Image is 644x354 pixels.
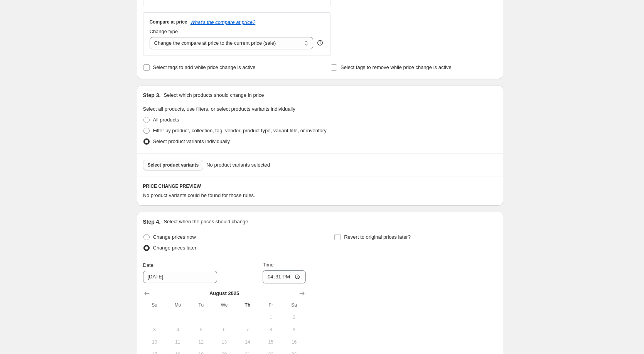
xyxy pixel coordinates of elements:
[263,262,273,268] span: Time
[262,302,279,308] span: Fr
[263,270,306,283] input: 12:00
[164,218,248,226] p: Select when the prices should change
[153,245,197,251] span: Change prices later
[285,327,302,333] span: 9
[143,218,161,226] h2: Step 4.
[285,339,302,345] span: 16
[146,302,163,308] span: Su
[239,302,256,308] span: Th
[153,234,196,240] span: Change prices now
[169,339,186,345] span: 11
[262,314,279,320] span: 1
[166,299,189,311] th: Monday
[236,336,259,348] button: Thursday August 14 2025
[191,19,256,25] button: What's the compare at price?
[316,39,324,47] div: help
[216,339,233,345] span: 13
[192,327,209,333] span: 5
[143,271,217,283] input: 8/28/2025
[143,160,204,170] button: Select product variants
[236,299,259,311] th: Thursday
[212,299,236,311] th: Wednesday
[239,327,256,333] span: 7
[297,288,307,299] button: Show next month, September 2025
[239,339,256,345] span: 14
[166,336,189,348] button: Monday August 11 2025
[143,336,166,348] button: Sunday August 10 2025
[153,64,256,70] span: Select tags to add while price change is active
[146,339,163,345] span: 10
[236,324,259,336] button: Thursday August 7 2025
[282,311,305,324] button: Saturday August 2 2025
[216,327,233,333] span: 6
[216,302,233,308] span: We
[259,324,282,336] button: Friday August 8 2025
[146,327,163,333] span: 3
[169,302,186,308] span: Mo
[153,128,327,133] span: Filter by product, collection, tag, vendor, product type, variant title, or inventory
[143,91,161,99] h2: Step 3.
[142,288,152,299] button: Show previous month, July 2025
[192,339,209,345] span: 12
[189,299,212,311] th: Tuesday
[259,336,282,348] button: Friday August 15 2025
[262,327,279,333] span: 8
[192,302,209,308] span: Tu
[259,311,282,324] button: Friday August 1 2025
[143,324,166,336] button: Sunday August 3 2025
[153,138,230,144] span: Select product variants individually
[166,324,189,336] button: Monday August 4 2025
[282,324,305,336] button: Saturday August 9 2025
[282,336,305,348] button: Saturday August 16 2025
[344,234,411,240] span: Revert to original prices later?
[143,192,255,198] span: No product variants could be found for those rules.
[169,327,186,333] span: 4
[206,161,270,169] span: No product variants selected
[164,91,264,99] p: Select which products should change in price
[189,324,212,336] button: Tuesday August 5 2025
[150,19,187,25] h3: Compare at price
[285,314,302,320] span: 2
[341,64,452,70] span: Select tags to remove while price change is active
[153,117,179,123] span: All products
[212,324,236,336] button: Wednesday August 6 2025
[262,339,279,345] span: 15
[143,299,166,311] th: Sunday
[212,336,236,348] button: Wednesday August 13 2025
[259,299,282,311] th: Friday
[143,106,295,112] span: Select all products, use filters, or select products variants individually
[189,336,212,348] button: Tuesday August 12 2025
[282,299,305,311] th: Saturday
[143,183,497,189] h6: PRICE CHANGE PREVIEW
[148,162,199,168] span: Select product variants
[150,29,178,34] span: Change type
[285,302,302,308] span: Sa
[143,262,153,268] span: Date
